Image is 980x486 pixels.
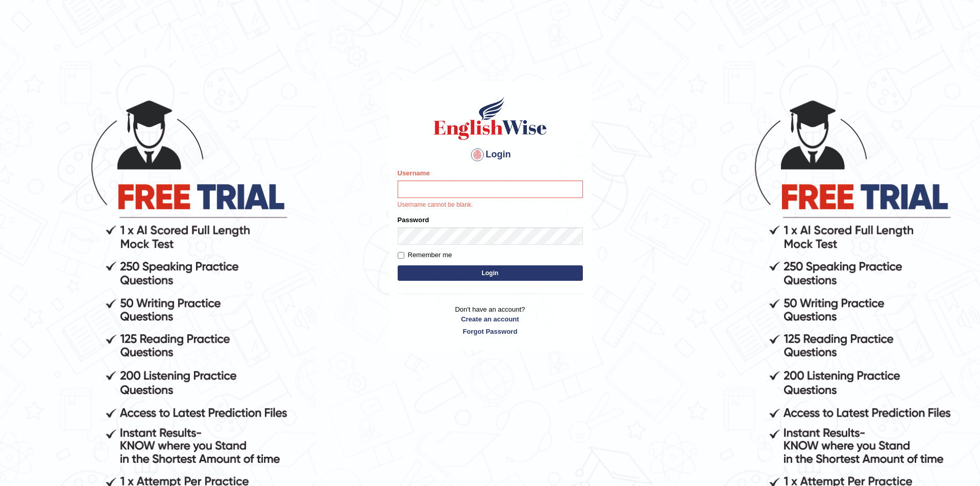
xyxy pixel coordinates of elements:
a: Forgot Password [398,327,583,336]
button: Login [398,265,583,281]
label: Remember me [398,250,452,260]
a: Create an account [398,314,583,324]
p: Don't have an account? [398,304,583,336]
p: Username cannot be blank. [398,201,583,210]
h4: Login [398,147,583,163]
label: Username [398,168,430,178]
img: Logo of English Wise sign in for intelligent practice with AI [432,95,549,141]
label: Password [398,215,429,225]
input: Remember me [398,252,404,259]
